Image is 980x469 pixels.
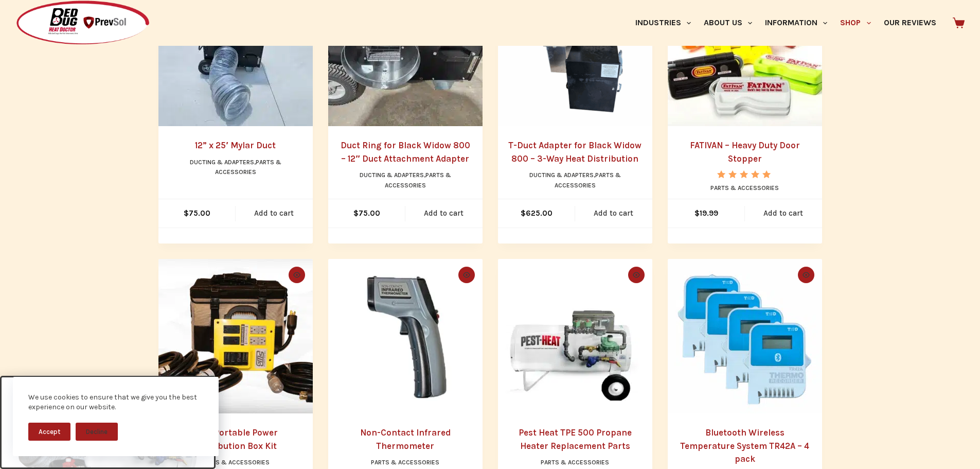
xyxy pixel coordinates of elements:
button: Quick view toggle [798,267,814,283]
div: We use cookies to ensure that we give you the best experience on our website. [28,392,203,412]
button: Quick view toggle [289,267,305,283]
li: , [169,158,302,178]
div: Rated 5.00 out of 5 [717,170,772,178]
button: Accept [28,423,70,441]
picture: Pest Heat TPE-500 Heater [498,259,652,413]
a: Bluetooth Wireless Temperature System TR42A - 4 pack [668,259,822,413]
a: Bluetooth Wireless Temperature System TR42A – 4 pack [680,427,809,464]
li: , [338,170,472,191]
a: Parts & Accessories [555,171,621,189]
a: Parts & Accessories [385,171,451,189]
img: Non-Contact Infrared Thermometer [328,259,483,413]
a: Add to cart: “FATIVAN - Heavy Duty Door Stopper” [745,199,822,228]
bdi: 75.00 [184,209,210,218]
a: GMS Portable Power Distribution Box Kit [193,427,278,451]
button: Quick view toggle [458,267,475,283]
span: $ [184,209,189,218]
a: Non-Contact Infrared Thermometer [360,427,451,451]
a: Ducting & Adapters [529,171,594,179]
a: Pest Heat TPE 500 Propane Heater Replacement Parts [498,259,652,413]
a: Parts & Accessories [710,184,779,192]
a: Ducting & Adapters [190,159,254,166]
a: T-Duct Adapter for Black Widow 800 – 3-Way Heat Distribution [508,140,642,164]
img: Pest Heat TPE-500 Propane Bed Bug Heater replacement parts page [498,259,652,413]
bdi: 75.00 [353,209,380,218]
span: $ [353,209,359,218]
li: , [508,170,642,191]
span: $ [694,209,700,218]
a: Duct Ring for Black Widow 800 – 12″ Duct Attachment Adapter [341,140,470,164]
a: Parts & Accessories [371,459,439,466]
button: Decline [76,423,118,441]
a: Ducting & Adapters [360,171,424,179]
picture: Infrared_Thermal_Gun_a15dd652-6a69-4888-a56c-ef584fa3bcf6_1024x1024 [328,259,483,413]
a: Add to cart: “T-Duct Adapter for Black Widow 800 – 3-Way Heat Distribution” [575,199,652,228]
a: Parts & Accessories [541,459,609,466]
bdi: 19.99 [694,209,718,218]
a: Add to cart: “Duct Ring for Black Widow 800 – 12" Duct Attachment Adapter” [405,199,483,228]
a: Add to cart: “12” x 25' Mylar Duct” [236,199,313,228]
span: Rated out of 5 [717,170,772,202]
a: FATIVAN – Heavy Duty Door Stopper [690,140,800,164]
button: Quick view toggle [628,267,645,283]
a: 12” x 25′ Mylar Duct [195,140,275,150]
a: GMS Portable Power Distribution Box Kit [158,259,313,413]
a: Pest Heat TPE 500 Propane Heater Replacement Parts [519,427,632,451]
a: Parts & Accessories [201,459,270,466]
bdi: 625.00 [521,209,553,218]
span: $ [521,209,526,218]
